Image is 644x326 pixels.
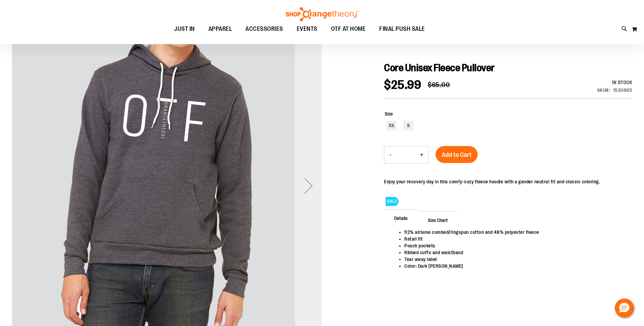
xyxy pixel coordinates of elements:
[404,249,625,256] li: Ribbed cuffs and waistband
[384,146,397,163] button: Decrease product quantity
[239,21,290,37] a: ACCESSORIES
[597,79,632,86] div: Availability
[290,21,324,37] a: EVENTS
[404,236,625,242] li: Retail fit
[202,21,239,37] a: APPAREL
[403,121,413,131] div: S
[384,62,495,74] span: Core Unisex Fleece Pullover
[384,78,421,92] span: $25.99
[404,263,625,269] li: Color: Dark [PERSON_NAME]
[384,178,600,185] div: Enjoy your recovery day in this comfy-cozy fleece hoodie with a gender neutral fit and classic co...
[297,21,317,37] span: EVENTS
[167,21,202,37] a: JUST IN
[245,21,283,37] span: ACCESSORIES
[597,79,632,86] div: In stock
[418,211,458,229] span: Size Chart
[404,256,625,263] li: Tear away label
[379,21,425,37] span: FINAL PUSH SALE
[428,81,450,89] span: $65.00
[208,21,232,37] span: APPAREL
[404,229,625,236] li: 52% airlume combed/ringspun cotton and 48% polyester fleece
[384,209,418,227] span: Details
[415,146,428,163] button: Increase product quantity
[386,121,397,131] div: XS
[615,299,634,318] button: Hello, have a question? Let’s chat.
[436,146,478,163] button: Add to Cart
[385,111,393,117] span: Size
[597,87,610,93] strong: SKU
[372,21,432,37] a: FINAL PUSH SALE
[285,7,360,21] img: Shop Orangetheory
[404,242,625,249] li: Pouch pockets
[397,147,415,163] input: Product quantity
[386,197,399,206] span: SALE
[613,87,632,94] div: 1530665
[324,21,373,37] a: OTF AT HOME
[442,151,472,159] span: Add to Cart
[174,21,195,37] span: JUST IN
[331,21,366,37] span: OTF AT HOME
